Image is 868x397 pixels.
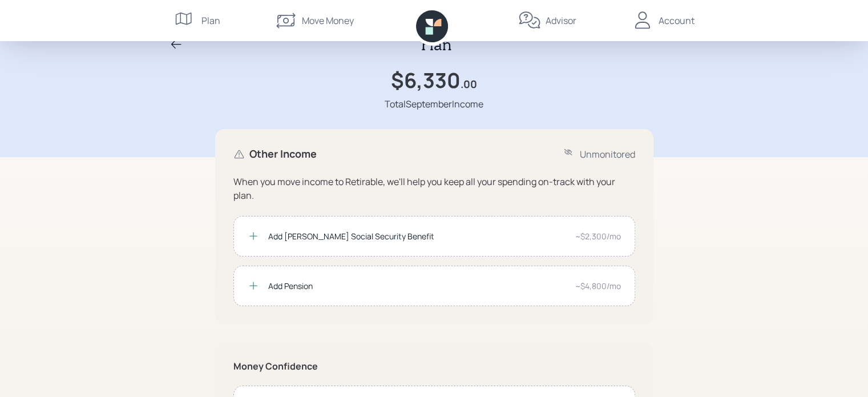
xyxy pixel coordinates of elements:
[391,68,461,93] h1: $6,330
[575,280,621,292] div: ~$4,800/mo
[385,97,483,111] div: Total September Income
[249,148,317,161] h4: Other Income
[546,14,576,27] div: Advisor
[201,14,220,27] div: Plan
[268,230,566,242] div: Add [PERSON_NAME] Social Security Benefit
[268,280,566,292] div: Add Pension
[659,14,695,27] div: Account
[233,175,635,202] div: When you move income to Retirable, we'll help you keep all your spending on-track with your plan.
[575,230,621,242] div: ~$2,300/mo
[580,147,635,161] div: Unmonitored
[421,35,451,54] h2: Plan
[233,361,635,372] h5: Money Confidence
[461,78,477,91] h4: .00
[302,14,354,27] div: Move Money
